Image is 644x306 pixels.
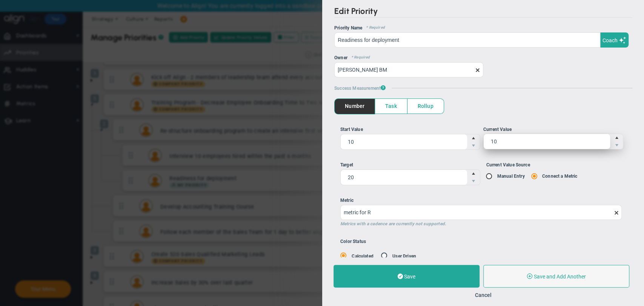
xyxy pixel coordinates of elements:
[340,221,446,226] span: Metrics with a cadence are currently not supported.
[362,25,385,31] span: * Required
[334,25,632,31] div: Priority Name
[334,62,483,77] input: Search or Invite Team Members
[334,6,632,18] h2: Edit Priority
[600,32,628,48] button: Coach
[542,174,577,179] label: Connect a Metric
[347,55,370,60] span: * Required
[602,37,617,43] span: Coach
[340,205,622,220] input: Metric Metrics with a cadence are currently not supported.
[486,161,626,169] div: Current Value Source
[483,265,629,288] button: Save and Add Another
[352,254,373,259] label: Calculated
[334,265,480,288] button: Save
[467,142,480,149] span: Decrease value
[475,292,491,298] button: Cancel
[497,174,524,179] label: Manual Entry
[334,55,632,60] div: Owner
[407,99,443,114] span: Rollup
[610,141,623,149] span: Decrease value
[467,170,480,177] span: Increase value
[340,134,467,149] input: Start Value
[467,134,480,142] span: Increase value
[622,209,628,215] span: clear
[340,170,467,185] input: Target
[483,66,489,73] span: clear
[483,134,610,149] input: Current Value
[467,177,480,185] span: Decrease value
[340,126,480,133] div: Start Value
[533,274,586,280] span: Save and Add Another
[340,197,622,204] div: Metric
[340,161,480,169] div: Target
[483,126,623,133] div: Current Value
[340,239,515,244] div: Color Status
[392,254,416,259] label: User Driven
[335,99,375,114] span: Number
[334,85,386,91] span: Success Measurement
[404,274,415,280] span: Save
[375,99,407,114] span: Task
[610,134,623,141] span: Increase value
